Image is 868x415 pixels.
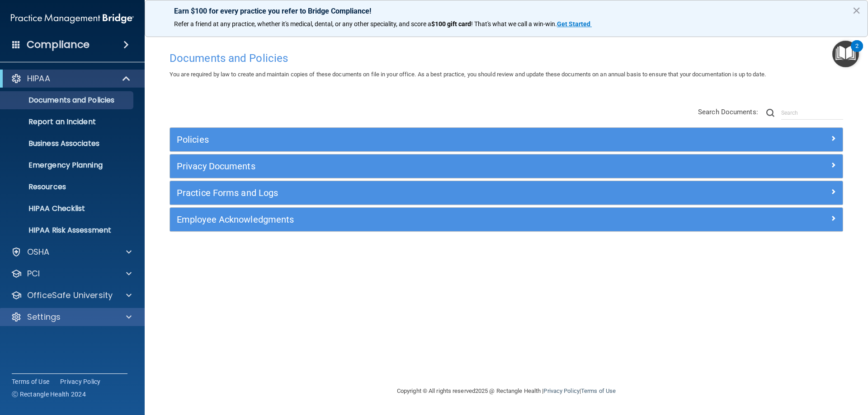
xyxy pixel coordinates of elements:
a: Settings [11,312,132,322]
p: Report an Incident [6,117,129,126]
h4: Documents and Policies [170,52,843,64]
h5: Policies [177,135,668,145]
div: Copyright © All rights reserved 2025 @ Rectangle Health | | [341,377,671,406]
a: Privacy Policy [543,387,579,394]
p: HIPAA Checklist [6,204,129,213]
p: Emergency Planning [6,161,129,170]
button: Close [852,3,861,18]
a: Privacy Documents [177,159,836,173]
a: OfficeSafe University [11,290,132,301]
a: Privacy Policy [60,377,101,386]
p: HIPAA [27,73,50,84]
a: Get Started [557,20,592,28]
p: Resources [6,182,129,191]
p: Documents and Policies [6,96,129,105]
strong: $100 gift card [431,20,471,28]
h5: Privacy Documents [177,161,668,171]
p: OSHA [27,247,50,257]
h5: Practice Forms and Logs [177,188,668,198]
a: Policies [177,132,836,147]
strong: Get Started [557,20,590,28]
p: Earn $100 for every practice you refer to Bridge Compliance! [174,7,839,15]
a: Practice Forms and Logs [177,186,836,200]
p: Business Associates [6,139,129,148]
img: ic-search.3b580494.png [766,109,774,117]
span: Refer a friend at any practice, whether it's medical, dental, or any other speciality, and score a [174,20,431,28]
p: PCI [27,268,40,279]
h4: Compliance [27,38,90,51]
a: Terms of Use [12,377,49,386]
a: PCI [11,268,132,279]
button: Open Resource Center, 2 new notifications [832,41,859,67]
img: PMB logo [11,9,134,28]
span: You are required by law to create and maintain copies of these documents on file in your office. ... [170,71,766,78]
p: Settings [27,312,61,322]
h5: Employee Acknowledgments [177,214,668,224]
span: Ⓒ Rectangle Health 2024 [12,390,86,399]
p: OfficeSafe University [27,290,113,301]
a: OSHA [11,247,132,257]
div: 2 [855,46,859,58]
span: Search Documents: [698,108,758,116]
a: Terms of Use [581,387,616,394]
a: Employee Acknowledgments [177,212,836,227]
span: ! That's what we call a win-win. [471,20,557,28]
p: HIPAA Risk Assessment [6,226,129,235]
input: Search [781,106,843,120]
a: HIPAA [11,73,131,84]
